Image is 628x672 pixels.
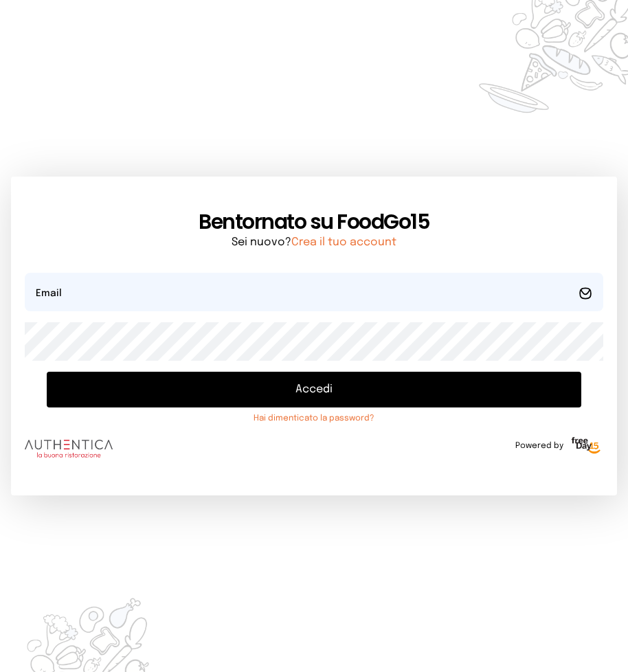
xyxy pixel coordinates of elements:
h1: Bentornato su FoodGo15 [25,210,603,234]
p: Sei nuovo? [25,234,603,251]
a: Hai dimenticato la password? [47,413,581,424]
a: Crea il tuo account [291,236,396,248]
span: Powered by [515,440,563,451]
button: Accedi [47,372,581,407]
img: logo.8f33a47.png [25,440,113,458]
img: logo-freeday.3e08031.png [569,435,603,457]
